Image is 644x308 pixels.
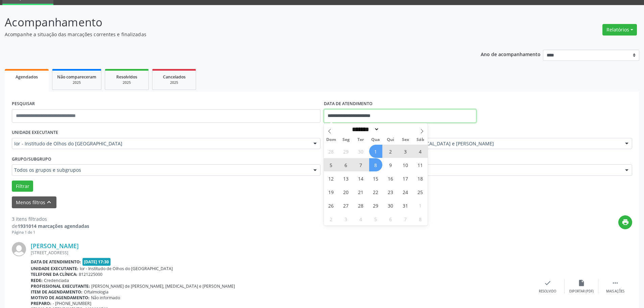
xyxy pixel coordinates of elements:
[45,198,53,206] i: keyboard_arrow_up
[324,99,373,109] label: DATA DE ATENDIMENTO
[84,289,109,295] span: Oftalmologia
[57,80,96,85] div: 2025
[384,185,397,198] span: Outubro 23, 2025
[31,295,90,301] b: Motivo de agendamento:
[12,242,26,256] img: img
[31,271,77,277] b: Telefone da clínica:
[413,138,428,142] span: Sáb
[44,278,69,283] span: Credenciada
[369,145,382,158] span: Outubro 1, 2025
[602,24,637,35] button: Relatórios
[399,185,412,198] span: Outubro 24, 2025
[369,185,382,198] span: Outubro 22, 2025
[612,279,619,287] i: 
[31,278,43,283] b: Rede:
[606,289,624,294] div: Mais ações
[398,138,413,142] span: Sex
[384,212,397,226] span: Novembro 6, 2025
[325,199,338,212] span: Outubro 26, 2025
[31,250,531,256] div: [STREET_ADDRESS]
[354,212,367,226] span: Novembro 4, 2025
[384,145,397,158] span: Outubro 2, 2025
[325,185,338,198] span: Outubro 19, 2025
[325,212,338,226] span: Novembro 2, 2025
[354,158,367,171] span: Outubro 7, 2025
[384,199,397,212] span: Outubro 30, 2025
[12,222,89,230] div: de
[578,279,585,287] i: insert_drive_file
[384,172,397,185] span: Outubro 16, 2025
[12,99,35,109] label: PESQUISAR
[12,127,58,138] label: UNIDADE EXECUTANTE
[350,126,380,133] select: Month
[622,218,629,226] i: print
[379,126,402,133] input: Year
[57,74,96,80] span: Não compareceram
[16,74,38,80] span: Agendados
[18,223,89,229] strong: 1931014 marcações agendadas
[12,230,89,235] div: Página 1 de 1
[369,172,382,185] span: Outubro 15, 2025
[12,196,56,208] button: Menos filtroskeyboard_arrow_up
[324,138,339,142] span: Dom
[569,289,594,294] div: Exportar (PDF)
[399,158,412,171] span: Outubro 10, 2025
[399,199,412,212] span: Outubro 31, 2025
[618,215,632,229] button: print
[31,283,90,289] b: Profissional executante:
[414,145,427,158] span: Outubro 4, 2025
[414,158,427,171] span: Outubro 11, 2025
[325,158,338,171] span: Outubro 5, 2025
[31,266,78,271] b: Unidade executante:
[91,295,120,301] span: Não informado
[399,212,412,226] span: Novembro 7, 2025
[12,215,89,222] div: 3 itens filtrados
[110,80,144,85] div: 2025
[5,31,449,38] p: Acompanhe a situação das marcações correntes e finalizadas
[14,140,307,147] span: Ior - Institudo de Olhos do [GEOGRAPHIC_DATA]
[384,158,397,171] span: Outubro 9, 2025
[339,158,353,171] span: Outubro 6, 2025
[326,140,619,147] span: [PERSON_NAME] de [PERSON_NAME], [MEDICAL_DATA] e [PERSON_NAME]
[5,14,449,31] p: Acompanhamento
[53,301,91,306] span: - [PHONE_NUMBER]
[414,172,427,185] span: Outubro 18, 2025
[339,199,353,212] span: Outubro 27, 2025
[383,138,398,142] span: Qui
[368,138,383,142] span: Qua
[14,167,307,173] span: Todos os grupos e subgrupos
[339,145,353,158] span: Setembro 29, 2025
[339,212,353,226] span: Novembro 3, 2025
[12,181,33,192] button: Filtrar
[339,172,353,185] span: Outubro 13, 2025
[481,50,541,58] p: Ano de acompanhamento
[338,138,353,142] span: Seg
[399,145,412,158] span: Outubro 3, 2025
[369,199,382,212] span: Outubro 29, 2025
[414,212,427,226] span: Novembro 8, 2025
[79,271,102,277] span: 8121225000
[354,199,367,212] span: Outubro 28, 2025
[544,279,551,287] i: check
[414,185,427,198] span: Outubro 25, 2025
[325,172,338,185] span: Outubro 12, 2025
[369,158,382,171] span: Outubro 8, 2025
[31,259,81,265] b: Data de atendimento:
[399,172,412,185] span: Outubro 17, 2025
[354,172,367,185] span: Outubro 14, 2025
[339,185,353,198] span: Outubro 20, 2025
[369,212,382,226] span: Novembro 5, 2025
[80,266,173,271] span: Ior - Institudo de Olhos do [GEOGRAPHIC_DATA]
[414,199,427,212] span: Novembro 1, 2025
[353,138,368,142] span: Ter
[354,185,367,198] span: Outubro 21, 2025
[116,74,137,80] span: Resolvidos
[12,154,51,164] label: Grupo/Subgrupo
[31,301,51,306] b: Preparo:
[354,145,367,158] span: Setembro 30, 2025
[31,289,82,295] b: Item de agendamento:
[539,289,556,294] div: Resolvido
[157,80,191,85] div: 2025
[91,283,235,289] span: [PERSON_NAME] de [PERSON_NAME], [MEDICAL_DATA] e [PERSON_NAME]
[31,242,79,250] a: [PERSON_NAME]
